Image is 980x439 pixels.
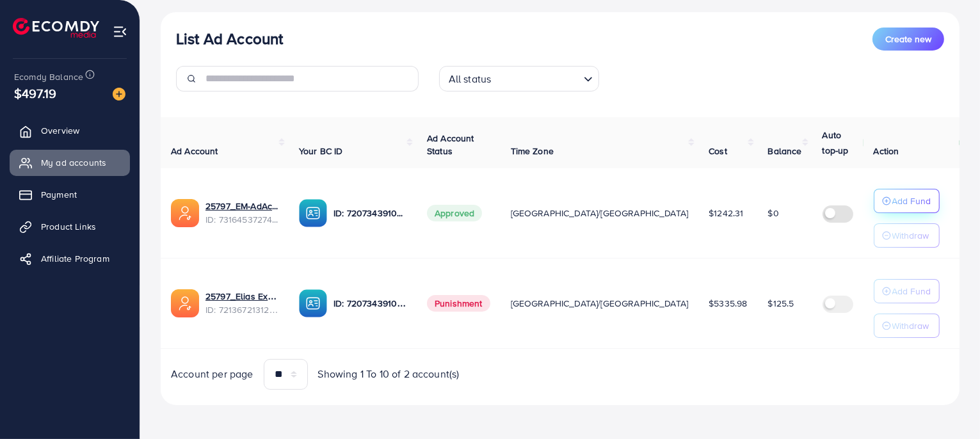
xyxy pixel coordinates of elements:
span: Showing 1 To 10 of 2 account(s) [318,367,460,381]
a: My ad accounts [10,150,130,175]
span: All status [446,70,494,88]
span: Cost [709,145,727,157]
a: 25797_EM-AdAcc_1757236227748 [205,200,278,212]
span: Your BC ID [299,145,343,157]
img: ic-ads-acc.e4c84228.svg [171,199,199,227]
span: Ad Account [171,145,218,157]
span: Punishment [427,295,490,312]
button: Add Fund [874,189,940,213]
a: 25797_Elias Excited media_1679944075357 [205,290,278,303]
a: Product Links [10,214,130,239]
p: Add Fund [892,283,931,299]
span: [GEOGRAPHIC_DATA]/[GEOGRAPHIC_DATA] [511,207,689,219]
p: Withdraw [892,318,929,333]
span: Product Links [41,220,96,233]
img: menu [113,24,127,39]
span: Account per page [171,367,253,381]
button: Create new [872,28,944,51]
span: Action [874,145,899,157]
a: Affiliate Program [10,246,130,271]
span: ID: 7213672131225845762 [205,303,278,316]
span: Balance [768,145,802,157]
span: $5335.98 [709,297,747,310]
a: Overview [10,118,130,143]
button: Add Fund [874,279,940,303]
button: Withdraw [874,314,940,338]
span: Affiliate Program [41,252,109,265]
span: ID: 7316453727488163841 [205,213,278,226]
a: Payment [10,182,130,207]
span: [GEOGRAPHIC_DATA]/[GEOGRAPHIC_DATA] [511,297,689,310]
h3: List Ad Account [176,29,283,48]
img: ic-ads-acc.e4c84228.svg [171,289,199,317]
span: Overview [41,124,79,137]
span: Create new [885,33,931,45]
span: $0 [768,207,779,219]
span: My ad accounts [41,156,106,169]
p: Auto top-up [823,127,860,158]
input: Search for option [495,67,578,88]
img: logo [13,18,99,38]
span: Ad Account Status [427,132,474,157]
button: Withdraw [874,223,940,248]
p: ID: 7207343910824378369 [333,205,406,221]
p: Withdraw [892,228,929,243]
div: <span class='underline'>25797_EM-AdAcc_1757236227748</span></br>7316453727488163841 [205,200,278,226]
p: ID: 7207343910824378369 [333,296,406,311]
p: Add Fund [892,193,931,209]
div: <span class='underline'>25797_Elias Excited media_1679944075357</span></br>7213672131225845762 [205,290,278,316]
span: Ecomdy Balance [14,70,83,83]
div: Search for option [439,66,599,92]
span: Payment [41,188,77,201]
img: ic-ba-acc.ded83a64.svg [299,199,327,227]
span: Time Zone [511,145,554,157]
span: $497.19 [14,84,56,102]
iframe: Chat [926,381,970,429]
span: $125.5 [768,297,794,310]
span: $1242.31 [709,207,743,219]
img: image [113,88,125,100]
img: ic-ba-acc.ded83a64.svg [299,289,327,317]
span: Approved [427,205,482,221]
